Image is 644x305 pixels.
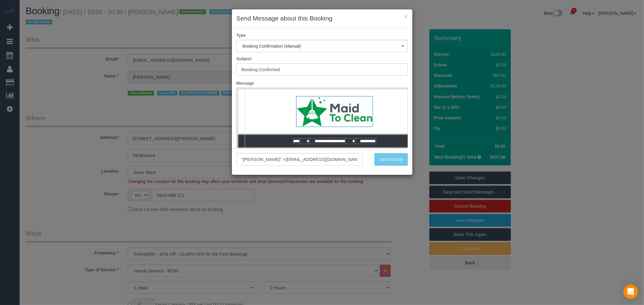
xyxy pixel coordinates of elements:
label: Message [232,80,412,86]
label: Subject [232,56,412,62]
span: Booking Confirmation (Manual) [243,44,402,49]
button: × [404,13,408,20]
iframe: Rich Text Editor, editor1 [237,88,408,182]
label: Type [232,32,412,38]
h3: Send Message about this Booking [236,14,408,23]
input: Subject [236,63,408,76]
button: Booking Confirmation (Manual) [236,40,408,52]
div: Open Intercom Messenger [623,285,638,299]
